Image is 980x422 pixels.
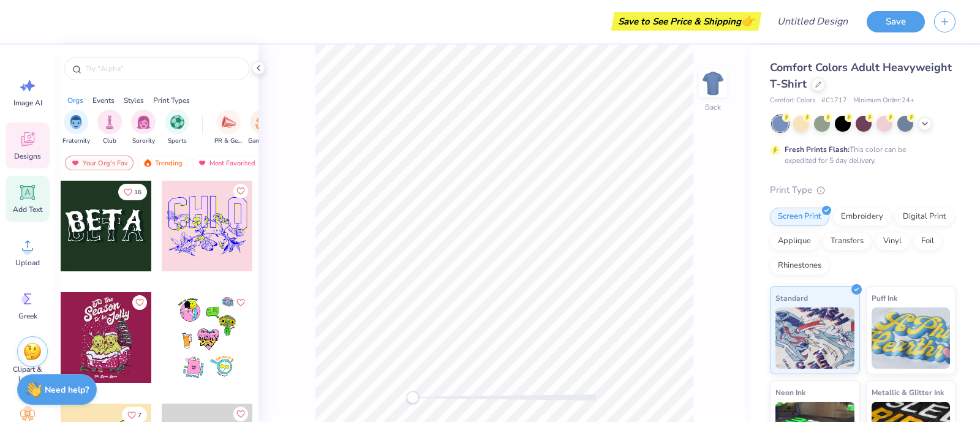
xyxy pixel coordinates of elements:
span: 👉 [741,13,755,28]
span: # C1717 [821,96,847,106]
div: Back [705,102,721,113]
div: Orgs [67,95,83,106]
strong: Need help? [45,384,89,396]
div: filter for Sports [165,110,189,146]
div: Foil [913,232,942,251]
img: Back [701,71,725,96]
div: Digital Print [895,208,954,226]
span: Minimum Order: 24 + [853,96,914,106]
img: Puff Ink [872,307,951,369]
span: Upload [15,258,40,268]
span: Clipart & logos [7,364,48,384]
span: Sports [168,137,187,146]
div: Print Types [153,95,190,106]
img: Club Image [103,115,116,129]
div: Your Org's Fav [65,156,134,170]
span: 16 [134,189,141,195]
img: PR & General Image [222,115,236,129]
img: Fraternity Image [69,115,83,129]
div: filter for PR & General [214,110,243,146]
span: Puff Ink [872,292,897,304]
span: Comfort Colors [770,96,815,106]
div: Save to See Price & Shipping [614,12,758,31]
div: Accessibility label [407,391,419,404]
span: Standard [775,292,808,304]
button: filter button [131,110,156,146]
div: filter for Game Day [248,110,276,146]
button: Like [233,295,248,310]
span: Greek [18,311,37,321]
button: filter button [62,110,90,146]
button: Like [118,184,147,200]
div: Embroidery [833,208,891,226]
input: Untitled Design [767,9,858,34]
button: Like [233,407,248,421]
div: Most Favorited [192,156,261,170]
div: Screen Print [770,208,829,226]
span: Designs [14,151,41,161]
span: Neon Ink [775,386,805,399]
div: Events [92,95,115,106]
div: Print Type [770,183,956,197]
div: This color can be expedited for 5 day delivery. [785,144,935,166]
button: filter button [165,110,189,146]
span: Image AI [13,98,42,108]
img: Sorority Image [137,115,151,129]
span: PR & General [214,137,243,146]
div: Transfers [823,232,872,251]
div: Vinyl [875,232,910,251]
div: Rhinestones [770,257,829,275]
img: trending.gif [143,159,153,167]
button: Like [132,295,147,310]
div: Styles [124,95,144,106]
button: filter button [248,110,276,146]
button: filter button [97,110,122,146]
span: Sorority [132,137,155,146]
span: Game Day [248,137,276,146]
div: filter for Sorority [131,110,156,146]
img: Game Day Image [255,115,269,129]
img: most_fav.gif [70,159,80,167]
div: Trending [137,156,188,170]
img: most_fav.gif [197,159,207,167]
img: Sports Image [170,115,184,129]
span: Club [103,137,116,146]
span: Add Text [13,205,42,214]
strong: Fresh Prints Flash: [785,145,850,154]
span: Metallic & Glitter Ink [872,386,944,399]
span: 7 [138,412,141,418]
div: filter for Club [97,110,122,146]
div: Applique [770,232,819,251]
button: filter button [214,110,243,146]
button: Save [867,11,925,32]
input: Try "Alpha" [85,62,241,75]
div: filter for Fraternity [62,110,90,146]
span: Comfort Colors Adult Heavyweight T-Shirt [770,60,952,91]
img: Standard [775,307,854,369]
button: Like [233,184,248,198]
span: Fraternity [62,137,90,146]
